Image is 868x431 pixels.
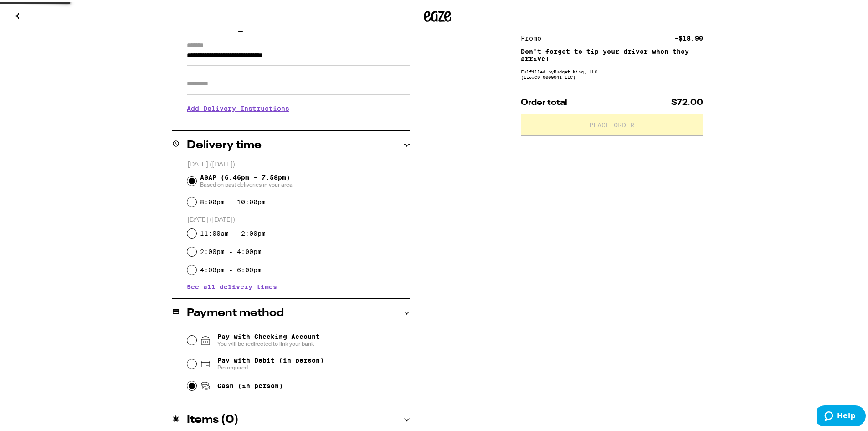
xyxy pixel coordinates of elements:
[187,159,410,167] p: [DATE] ([DATE])
[521,67,703,78] div: Fulfilled by Budget King, LLC (Lic# C9-0000041-LIC )
[674,33,703,40] div: -$18.90
[200,265,262,272] label: 4:00pm - 6:00pm
[217,355,324,362] span: Pay with Debit (in person)
[187,96,410,117] h3: Add Delivery Instructions
[817,404,866,426] iframe: Opens a widget where you can find more information
[187,413,239,424] h2: Items ( 0 )
[200,228,266,235] label: 11:00am - 2:00pm
[187,117,410,125] p: We'll contact you at [PHONE_NUMBER] when we arrive
[200,172,293,187] span: ASAP (6:46pm - 7:58pm)
[589,120,634,126] span: Place Order
[521,33,548,40] div: Promo
[200,179,293,187] span: Based on past deliveries in your area
[187,282,277,288] button: See all delivery times
[200,246,262,254] label: 2:00pm - 4:00pm
[521,97,567,105] span: Order total
[187,306,284,317] h2: Payment method
[671,97,703,105] span: $72.00
[217,338,320,346] span: You will be redirected to link your bank
[200,197,266,204] label: 8:00pm - 10:00pm
[187,138,262,149] h2: Delivery time
[217,380,283,388] span: Cash (in person)
[187,214,410,223] p: [DATE] ([DATE])
[217,331,320,346] span: Pay with Checking Account
[217,362,324,369] span: Pin required
[521,46,703,61] p: Don't forget to tip your driver when they arrive!
[521,112,703,134] button: Place Order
